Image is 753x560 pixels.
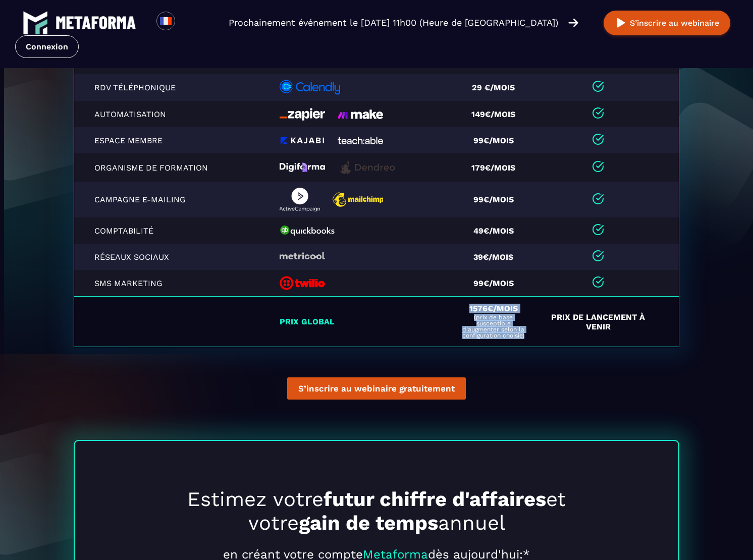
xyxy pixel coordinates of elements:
[280,137,325,144] img: logo-web
[94,226,208,236] p: Comptabilité
[280,252,325,262] img: logo-web
[94,252,208,262] p: Réseaux Sociaux
[454,217,541,244] td: 49€/mois
[454,74,541,101] td: 29 €/mois
[540,297,679,347] td: Prix de Lancement à venir
[333,192,383,207] img: logo-web
[94,163,208,173] p: Organisme de formation
[592,223,604,236] img: checked
[280,108,325,121] img: logo-web
[460,314,528,339] span: (prix de base susceptible d'augmenter selon la configuration choisie)
[287,377,466,400] button: S’inscrire au webinaire gratuitement
[324,487,546,511] strong: futur chiffre d'affaires
[299,511,438,535] strong: gain de temps
[604,11,730,35] button: S’inscrire au webinaire
[592,133,604,145] img: checked
[568,17,578,28] img: arrow-right
[15,35,79,58] a: Connexion
[454,127,541,153] td: 99€/mois
[592,250,604,262] img: checked
[94,109,208,119] p: Automatisation
[592,276,604,288] img: checked
[454,101,541,127] td: 149€/mois
[454,244,541,270] td: 39€/mois
[280,276,325,290] img: logo-web
[280,188,320,211] img: logo-web
[175,487,578,535] h2: Estimez votre et votre annuel
[280,162,325,173] img: logo-web
[454,182,541,217] td: 99€/mois
[454,270,541,297] td: 99€/mois
[280,80,340,95] img: logo-web
[280,226,335,236] img: logo-web
[592,193,604,205] img: checked
[94,195,208,204] p: Campagne e-mailing
[56,16,136,29] img: logo
[454,153,541,182] td: 179€/mois
[23,10,48,35] img: logo
[184,17,191,29] input: Search for option
[159,15,172,27] img: fr
[615,17,627,29] img: play
[469,304,518,313] span: 1576€/mois
[94,83,208,92] p: RDV téléphonique
[338,109,383,119] img: logo-web
[338,159,398,176] img: logo-web
[229,16,558,30] p: Prochainement événement le [DATE] 11h00 (Heure de [GEOGRAPHIC_DATA])
[94,136,208,145] p: Espace Membre
[274,297,454,347] td: Prix global
[592,107,604,119] img: checked
[338,137,383,144] img: logo-web
[175,12,200,34] div: Search for option
[592,80,604,92] img: checked
[94,278,208,288] p: SMS marketing
[592,160,604,173] img: checked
